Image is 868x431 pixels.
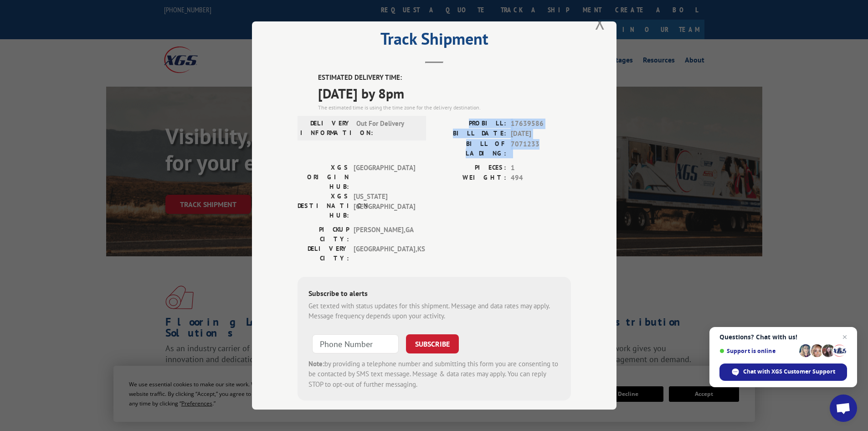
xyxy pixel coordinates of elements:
[298,225,349,244] label: PICKUP CITY:
[839,332,850,343] span: Close chat
[354,225,415,244] span: [PERSON_NAME] , GA
[719,333,847,341] span: Questions? Chat with us!
[298,32,571,50] h2: Track Shipment
[434,139,506,158] label: BILL OF LADING:
[719,363,847,381] div: Chat with XGS Customer Support
[318,73,571,83] label: ESTIMATED DELIVERY TIME:
[308,301,560,322] div: Get texted with status updates for this shipment. Message and data rates may apply. Message frequ...
[406,334,459,353] button: SUBSCRIBE
[308,288,560,301] div: Subscribe to alerts
[743,368,835,376] span: Chat with XGS Customer Support
[354,244,415,263] span: [GEOGRAPHIC_DATA] , KS
[354,163,415,192] span: [GEOGRAPHIC_DATA]
[434,173,506,183] label: WEIGHT:
[312,334,399,353] input: Phone Number
[511,163,571,173] span: 1
[511,119,571,129] span: 17639586
[595,10,605,35] button: Close modal
[511,129,571,139] span: [DATE]
[356,119,418,138] span: Out For Delivery
[300,119,352,138] label: DELIVERY INFORMATION:
[298,244,349,263] label: DELIVERY CITY:
[298,163,349,192] label: XGS ORIGIN HUB:
[354,192,415,220] span: [US_STATE][GEOGRAPHIC_DATA]
[318,83,571,104] span: [DATE] by 8pm
[511,173,571,183] span: 494
[434,163,506,173] label: PIECES:
[308,359,324,368] strong: Note:
[298,192,349,220] label: XGS DESTINATION HUB:
[308,359,560,390] div: by providing a telephone number and submitting this form you are consenting to be contacted by SM...
[511,139,571,158] span: 7071233
[719,348,796,354] span: Support is online
[318,104,571,112] div: The estimated time is using the time zone for the delivery destination.
[434,129,506,139] label: BILL DATE:
[434,119,506,129] label: PROBILL:
[830,395,857,422] div: Open chat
